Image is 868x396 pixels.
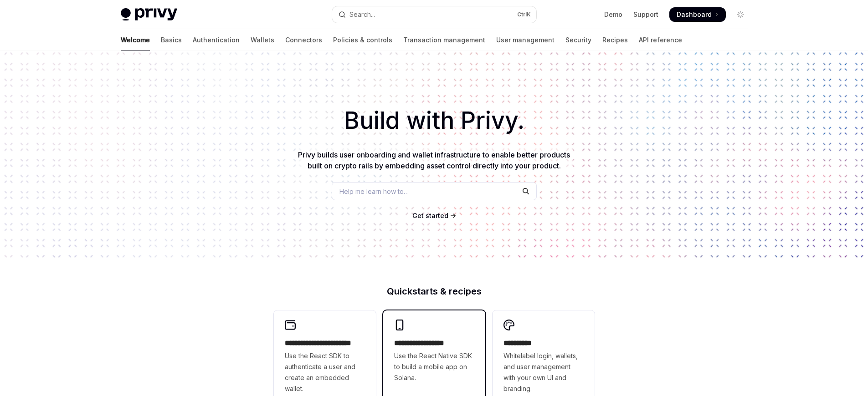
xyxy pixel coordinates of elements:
[412,211,448,220] a: Get started
[633,10,658,19] a: Support
[349,9,375,20] div: Search...
[121,8,177,21] img: light logo
[193,29,240,51] a: Authentication
[733,7,748,22] button: Toggle dark mode
[121,29,150,51] a: Welcome
[298,150,570,170] span: Privy builds user onboarding and wallet infrastructure to enable better products built on crypto ...
[274,287,595,296] h2: Quickstarts & recipes
[161,29,182,51] a: Basics
[332,6,536,23] button: Open search
[602,29,628,51] a: Recipes
[604,10,622,19] a: Demo
[565,29,591,51] a: Security
[403,29,485,51] a: Transaction management
[285,350,365,394] span: Use the React SDK to authenticate a user and create an embedded wallet.
[285,29,322,51] a: Connectors
[394,350,474,383] span: Use the React Native SDK to build a mobile app on Solana.
[333,29,392,51] a: Policies & controls
[669,7,726,22] a: Dashboard
[496,29,555,51] a: User management
[251,29,274,51] a: Wallets
[412,212,448,219] span: Get started
[503,350,584,394] span: Whitelabel login, wallets, and user management with your own UI and branding.
[339,187,409,196] span: Help me learn how to…
[677,10,712,19] span: Dashboard
[639,29,682,51] a: API reference
[517,11,531,18] span: Ctrl K
[15,103,853,138] h1: Build with Privy.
